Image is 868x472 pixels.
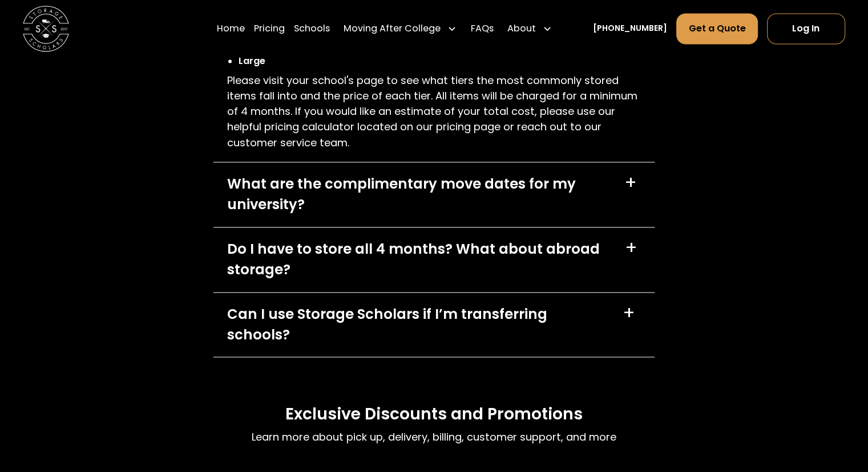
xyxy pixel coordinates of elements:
div: About [503,13,556,45]
div: + [625,239,637,257]
div: Can I use Storage Scholars if I’m transferring schools? [227,304,609,346]
h3: Exclusive Discounts and Promotions [285,403,583,425]
p: Please visit your school's page to see what tiers the most commonly stored items fall into and th... [227,73,641,150]
div: Moving After College [339,13,461,45]
a: Schools [294,13,330,45]
a: Get a Quote [676,13,757,44]
div: + [623,304,635,322]
a: Home [217,13,245,45]
div: Moving After College [344,22,441,35]
p: Learn more about pick up, delivery, billing, customer support, and more [252,429,616,445]
li: Large [239,54,641,68]
a: [PHONE_NUMBER] [593,23,667,35]
a: Pricing [254,13,285,45]
div: + [624,174,637,192]
a: FAQs [470,13,493,45]
div: About [507,22,536,35]
a: Log In [767,13,845,44]
img: Storage Scholars main logo [23,6,69,52]
div: Do I have to store all 4 months? What about abroad storage? [227,239,611,281]
div: What are the complimentary move dates for my university? [227,174,611,215]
